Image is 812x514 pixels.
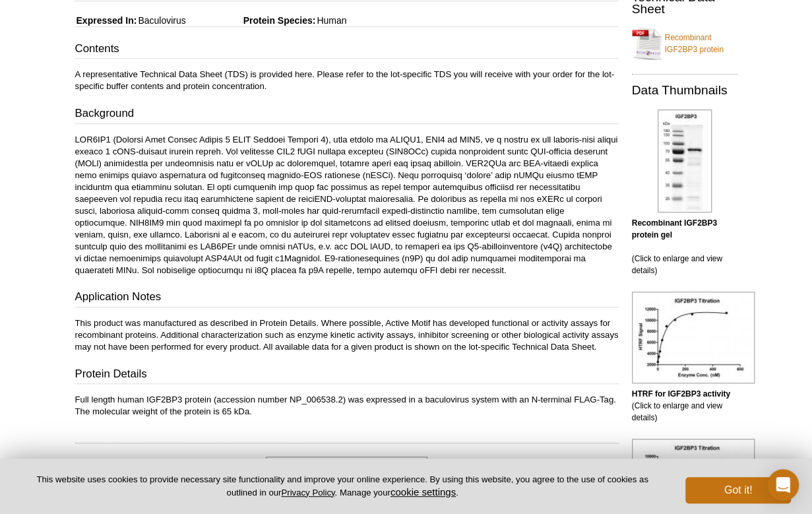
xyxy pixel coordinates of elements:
h3: Contents [75,41,619,59]
h3: Application Notes [75,289,619,307]
h3: Background [75,106,619,124]
button: Got it! [685,477,791,503]
p: This website uses cookies to provide necessary site functionality and improve your online experie... [21,474,664,499]
span: Protein Species: [189,15,316,26]
b: HTRF for IGF2BP3 activity [632,389,730,399]
h2: Data Thumbnails [632,84,737,96]
b: Recombinant IGF2BP3 protein gel [632,218,717,240]
p: LOR6IP1 (Dolorsi Amet Consec Adipis 5 ELIT Seddoei Tempori 4), utla etdolo ma ALIQU1, ENI4 ad MIN... [75,134,619,276]
span: Expressed In: [75,15,137,26]
h3: Protein Details [75,366,619,385]
div: Open Intercom Messenger [767,469,799,501]
img: HTRF for IGF2BP3 activity [632,292,755,383]
p: This product was manufactured as described in Protein Details. Where possible, Active Motif has d... [75,317,619,353]
a: Recombinant IGF2BP3 protein [632,24,737,63]
a: Privacy Policy [281,488,334,498]
p: A representative Technical Data Sheet (TDS) is provided here. Please refer to the lot-specific TD... [75,69,619,92]
button: cookie settings [390,486,456,498]
span: Human [315,15,346,26]
p: (Click to enlarge and view details) [632,217,737,276]
p: Full length human IGF2BP3 protein (accession number NP_006538.2) was expressed in a baculovirus s... [75,394,619,418]
img: Recombinant IGF2BP3 protein gel [658,110,712,212]
span: Baculovirus [137,15,185,26]
p: (Click to enlarge and view details) [632,388,737,424]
